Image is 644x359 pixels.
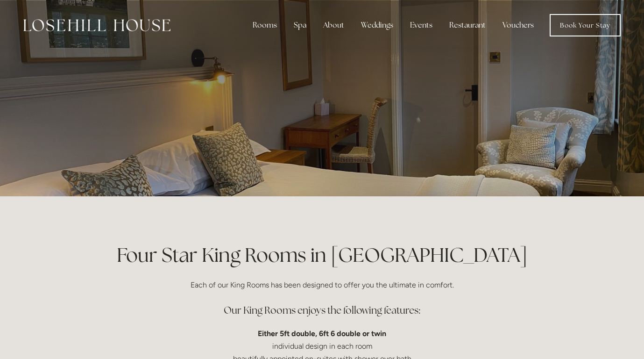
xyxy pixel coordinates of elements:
[316,16,352,35] div: About
[286,16,314,35] div: Spa
[442,16,493,35] div: Restaurant
[354,16,401,35] div: Weddings
[99,241,545,269] h1: Four Star King Rooms in [GEOGRAPHIC_DATA]
[258,329,386,338] strong: Either 5ft double, 6ft 6 double or twin
[99,279,545,291] p: Each of our King Rooms has been designed to offer you the ultimate in comfort.
[550,14,621,36] a: Book Your Stay
[403,16,440,35] div: Events
[99,301,545,320] h3: Our King Rooms enjoys the following features:
[495,16,541,35] a: Vouchers
[23,19,170,31] img: Losehill House
[245,16,284,35] div: Rooms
